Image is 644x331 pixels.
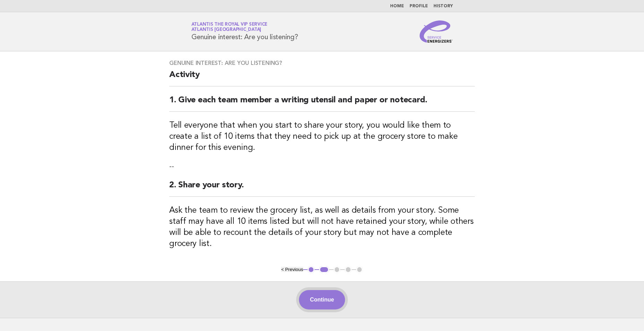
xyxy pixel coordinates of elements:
[169,205,475,249] h3: Ask the team to review the grocery list, as well as details from your story. Some staff may have ...
[410,4,428,8] a: Profile
[308,266,315,273] button: 1
[169,95,475,112] h2: 1. Give each team member a writing utensil and paper or notecard.
[169,162,475,171] p: --
[191,28,261,32] span: Atlantis [GEOGRAPHIC_DATA]
[390,4,404,8] a: Home
[191,23,298,41] h1: Genuine interest: Are you listening?
[191,22,268,32] a: Atlantis the Royal VIP ServiceAtlantis [GEOGRAPHIC_DATA]
[433,4,453,8] a: History
[169,120,475,153] h3: Tell everyone that when you start to share your story, you would like them to create a list of 10...
[169,60,475,67] h3: Genuine interest: Are you listening?
[281,267,303,272] button: < Previous
[319,266,329,273] button: 2
[169,180,475,197] h2: 2. Share your story.
[420,20,453,43] img: Service Energizers
[299,290,345,309] button: Continue
[169,69,475,86] h2: Activity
